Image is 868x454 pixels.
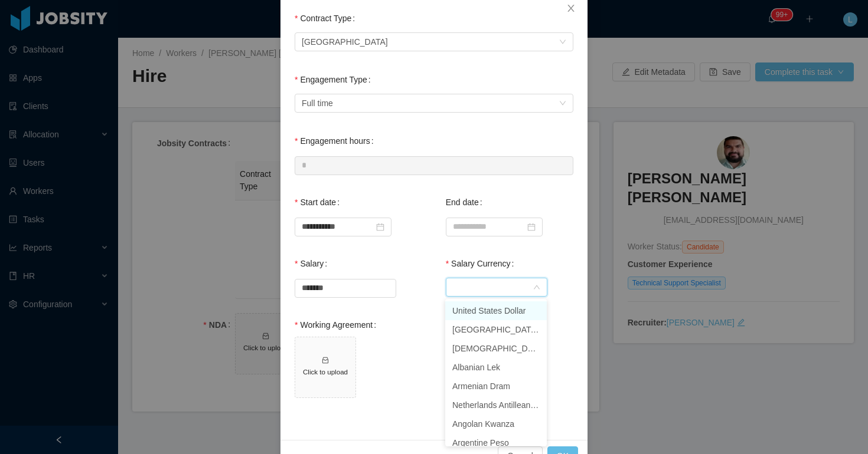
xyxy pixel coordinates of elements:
[445,414,547,433] li: Angolan Kwanza
[295,75,376,84] label: Engagement Type
[302,33,388,51] div: USA
[445,433,547,452] li: Argentine Peso
[295,337,355,397] span: icon: inboxClick to upload
[527,223,536,231] i: icon: calendar
[295,157,573,175] input: Engagement hours
[445,358,547,377] li: Albanian Lek
[295,259,332,268] label: Salary
[446,259,519,268] label: Salary Currency
[559,38,566,47] i: icon: down
[445,301,547,320] li: United States Dollar
[559,100,566,108] i: icon: down
[300,367,351,377] h5: Click to upload
[295,198,344,207] label: Start date
[302,94,333,112] div: Full time
[295,136,378,146] label: Engagement hours
[566,4,576,13] i: icon: close
[321,356,329,364] i: icon: inbox
[445,396,547,414] li: Netherlands Antillean Guilder
[445,377,547,396] li: Armenian Dram
[533,284,540,292] i: icon: down
[453,279,533,297] input: Salary Currency
[445,339,547,358] li: [DEMOGRAPHIC_DATA]
[295,14,360,23] label: Contract Type
[295,320,381,330] label: Working Agreement
[295,279,396,297] input: Salary
[445,320,547,339] li: [GEOGRAPHIC_DATA] Dirham
[376,223,384,231] i: icon: calendar
[446,198,487,207] label: End date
